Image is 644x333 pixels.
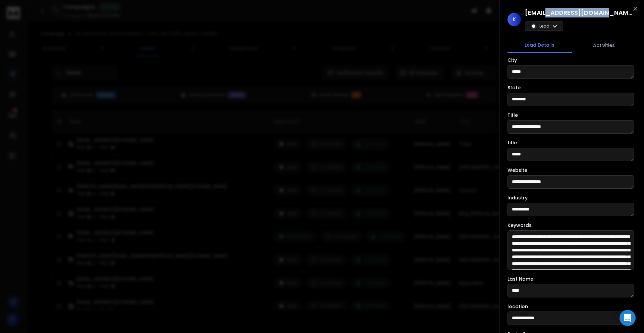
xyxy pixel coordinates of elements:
label: Title [507,113,518,117]
button: Lead Details [507,38,572,53]
label: Keywords [507,223,532,228]
label: Last Name [507,277,533,281]
button: Activities [572,38,636,53]
label: location [507,304,528,309]
p: Lead [539,23,549,29]
div: Open Intercom Messenger [620,310,636,326]
label: City [507,58,517,62]
label: title [507,140,517,145]
label: State [507,85,521,90]
span: K [507,13,521,26]
label: Industry [507,195,528,200]
label: Website [507,168,527,173]
h1: [EMAIL_ADDRESS][DOMAIN_NAME] [525,8,632,17]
